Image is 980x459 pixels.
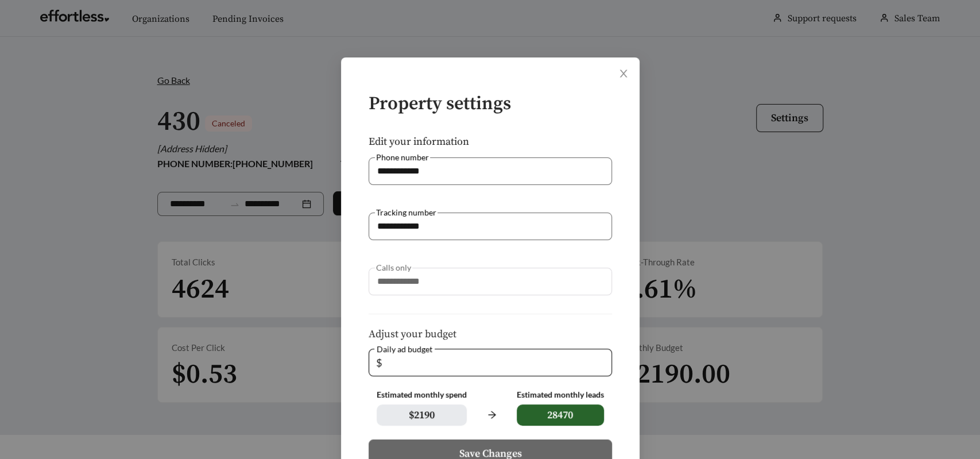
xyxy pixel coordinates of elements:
[369,94,612,114] h4: Property settings
[377,390,467,400] div: Estimated monthly spend
[369,329,612,340] h5: Adjust your budget
[516,404,603,426] span: 28470
[618,68,629,79] span: close
[377,404,467,426] span: $ 2190
[369,136,612,148] h5: Edit your information
[376,349,382,376] span: $
[481,404,502,426] span: arrow-right
[607,57,640,90] button: Close
[516,390,603,400] div: Estimated monthly leads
